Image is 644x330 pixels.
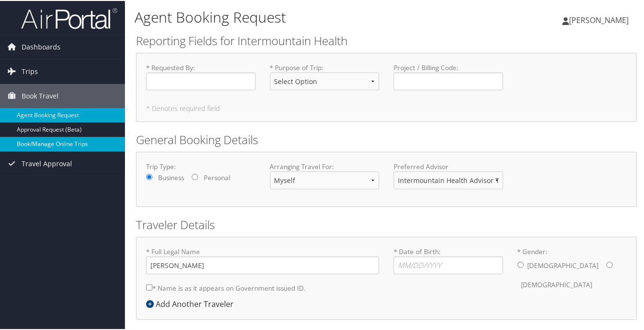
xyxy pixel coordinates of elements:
h5: * Denotes required field [146,104,627,111]
label: * Full Legal Name [146,246,379,273]
input: * Full Legal Name [146,256,379,273]
h2: Traveler Details [136,216,637,232]
span: Dashboards [22,34,61,58]
label: Trip Type: [146,161,256,171]
input: * Name is as it appears on Government issued ID. [146,283,152,290]
input: * Requested By: [146,72,256,89]
a: [PERSON_NAME] [562,5,638,34]
label: Arranging Travel For: [270,161,380,171]
label: [DEMOGRAPHIC_DATA] [521,275,593,293]
span: [PERSON_NAME] [569,14,629,24]
label: * Name is as it appears on Government issued ID. [146,278,306,296]
span: Book Travel [22,83,59,107]
input: Project / Billing Code: [394,72,503,89]
label: * Purpose of Trip : [270,62,380,97]
label: [DEMOGRAPHIC_DATA] [528,256,599,274]
img: airportal-logo.png [21,6,117,29]
input: * Gender:[DEMOGRAPHIC_DATA][DEMOGRAPHIC_DATA] [518,261,524,267]
span: Trips [22,59,38,83]
label: Project / Billing Code : [394,62,503,89]
h2: Reporting Fields for Intermountain Health [136,32,637,48]
label: * Requested By : [146,62,256,89]
div: Add Another Traveler [146,297,238,309]
label: * Date of Birth: [394,246,503,273]
label: Preferred Advisor [394,161,503,171]
label: Business [158,172,184,182]
span: Travel Approval [22,151,72,175]
h2: General Booking Details [136,131,637,147]
label: Personal [204,172,230,182]
select: * Purpose of Trip: [270,72,380,89]
label: * Gender: [518,246,627,293]
input: * Date of Birth: [394,256,503,273]
h1: Agent Booking Request [135,6,471,26]
input: * Gender:[DEMOGRAPHIC_DATA][DEMOGRAPHIC_DATA] [607,261,613,267]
